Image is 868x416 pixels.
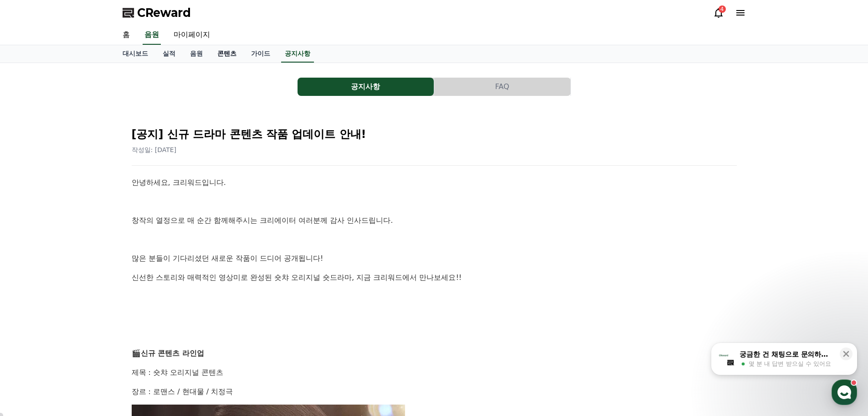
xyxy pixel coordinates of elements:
span: 대화 [83,304,94,311]
span: 🎬 [132,349,141,358]
span: 작성일: [DATE] [132,146,177,153]
p: 안녕하세요, 크리워드입니다. [132,177,737,189]
a: FAQ [434,78,571,96]
p: 신선한 스토리와 매력적인 영상미로 완성된 숏챠 오리지널 숏드라마, 지금 크리워드에서 만나보세요!! [132,272,737,284]
a: 설정 [118,290,175,312]
p: 많은 분들이 기다리셨던 새로운 작품이 드디어 공개됩니다! [132,253,737,264]
a: 4 [713,7,724,18]
p: 창작의 열정으로 매 순간 함께해주시는 크리에이터 여러분께 감사 인사드립니다. [132,215,737,226]
div: 4 [719,5,726,13]
a: 대화 [60,290,118,312]
a: 마이페이지 [166,26,217,45]
a: 대시보드 [115,45,155,63]
a: 홈 [115,26,137,45]
a: CReward [123,5,191,20]
a: 실적 [155,45,183,63]
a: 공지사항 [281,45,314,63]
a: 가이드 [244,45,277,63]
a: 홈 [3,290,60,312]
a: 음원 [143,26,161,45]
span: 설정 [141,303,152,311]
p: 제목 : 숏챠 오리지널 콘텐츠 [132,367,737,379]
a: 음원 [183,45,210,63]
a: 콘텐츠 [210,45,244,63]
strong: 신규 콘텐츠 라인업 [141,349,204,358]
button: FAQ [434,78,570,96]
h2: [공지] 신규 드라마 콘텐츠 작품 업데이트 안내! [132,127,737,142]
p: 장르 : 로맨스 / 현대물 / 치정극 [132,386,737,398]
span: CReward [137,5,191,20]
button: 공지사항 [298,78,434,96]
span: 홈 [29,303,34,311]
